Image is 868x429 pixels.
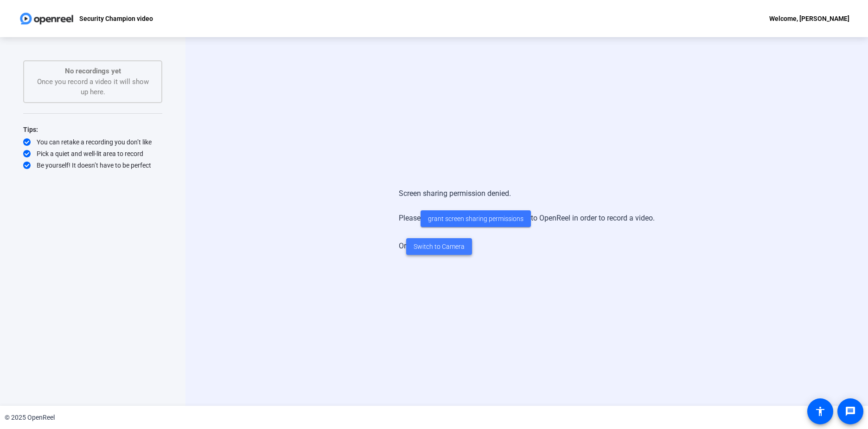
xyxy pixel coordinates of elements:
mat-icon: message [845,406,856,417]
button: grant screen sharing permissions [421,210,531,227]
p: No recordings yet [33,66,152,77]
div: Welcome, [PERSON_NAME] [769,13,849,24]
mat-icon: accessibility [815,406,826,417]
div: Pick a quiet and well-lit area to record [23,149,162,158]
button: Switch to Camera [406,238,472,255]
span: grant screen sharing permissions [428,214,523,224]
div: Be yourself! It doesn’t have to be perfect [23,161,162,170]
img: OpenReel logo [19,9,75,28]
div: © 2025 OpenReel [5,413,55,422]
p: Security Champion video [79,13,153,24]
div: Screen sharing permission denied. Please to OpenReel in order to record a video. Or [399,179,655,264]
div: Once you record a video it will show up here. [33,66,152,97]
div: Tips: [23,124,162,135]
div: You can retake a recording you don’t like [23,137,162,147]
span: Switch to Camera [414,242,465,252]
